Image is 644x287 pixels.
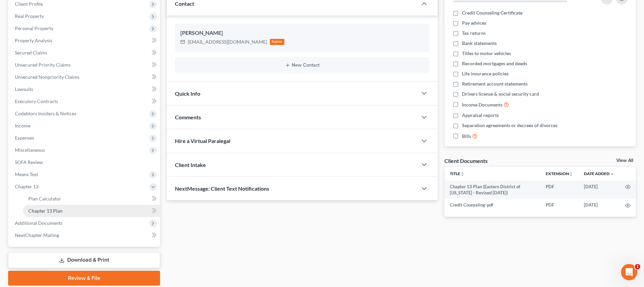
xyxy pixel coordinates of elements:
[462,50,511,57] span: Titles to motor vehicles
[8,271,160,286] a: Review & File
[462,40,497,47] span: Bank statements
[610,172,614,176] i: expand_more
[15,38,52,43] span: Property Analysis
[15,171,38,177] span: Means Test
[9,34,160,47] a: Property Analysis
[175,162,206,168] span: Client Intake
[616,158,633,163] a: View All
[462,60,527,67] span: Recorded mortgages and deeds
[23,193,160,205] a: Plan Calculator
[15,86,33,92] span: Lawsuits
[15,159,43,165] span: SOFA Review
[175,90,200,97] span: Quick Info
[15,184,38,189] span: Chapter 13
[15,135,34,141] span: Expenses
[15,1,43,7] span: Client Profile
[462,91,539,97] span: Drivers license & social security card
[9,156,160,168] a: SOFA Review
[635,264,640,269] span: 1
[15,147,45,153] span: Miscellaneous
[175,185,269,192] span: NextMessage: Client Text Notifications
[462,122,558,129] span: Separation agreements or decrees of divorces
[9,83,160,95] a: Lawsuits
[28,208,62,214] span: Chapter 13 Plan
[15,111,76,116] span: Codebtors Insiders & Notices
[462,80,527,87] span: Retirement account statements
[8,252,160,268] a: Download & Print
[28,196,61,201] span: Plan Calculator
[188,39,267,45] div: [EMAIL_ADDRESS][DOMAIN_NAME]
[9,95,160,107] a: Executory Contracts
[180,29,424,37] div: [PERSON_NAME]
[15,74,79,80] span: Unsecured Nonpriority Claims
[621,264,637,280] iframe: Intercom live chat
[584,171,614,176] a: Date Added expand_more
[15,98,58,104] span: Executory Contracts
[180,63,424,68] button: New Contact
[462,101,503,108] span: Income Documents
[569,172,573,176] i: unfold_more
[270,39,285,45] div: home
[462,133,471,140] span: Bills
[15,50,47,55] span: Secured Claims
[462,9,522,16] span: Credit Counseling Certificate
[540,181,578,199] td: PDF
[15,62,71,68] span: Unsecured Priority Claims
[15,220,62,226] span: Additional Documents
[175,114,201,120] span: Comments
[15,232,59,238] span: NextChapter Mailing
[175,0,194,7] span: Contact
[444,199,540,211] td: Credit Counseling-pdf
[462,20,486,26] span: Pay advices
[460,172,464,176] i: unfold_more
[9,229,160,241] a: NextChapter Mailing
[462,70,509,77] span: Life insurance policies
[462,112,499,119] span: Appraisal reports
[15,25,53,31] span: Personal Property
[175,138,230,144] span: Hire a Virtual Paralegal
[9,71,160,83] a: Unsecured Nonpriority Claims
[444,181,540,199] td: Chapter 13 Plan (Eastern District of [US_STATE] - Revised [DATE])
[546,171,573,176] a: Extensionunfold_more
[578,181,620,199] td: [DATE]
[450,171,464,176] a: Titleunfold_more
[462,30,486,37] span: Tax returns
[23,205,160,217] a: Chapter 13 Plan
[9,47,160,59] a: Secured Claims
[444,157,488,164] div: Client Documents
[9,59,160,71] a: Unsecured Priority Claims
[578,199,620,211] td: [DATE]
[15,123,30,128] span: Income
[15,13,44,19] span: Real Property
[540,199,578,211] td: PDF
